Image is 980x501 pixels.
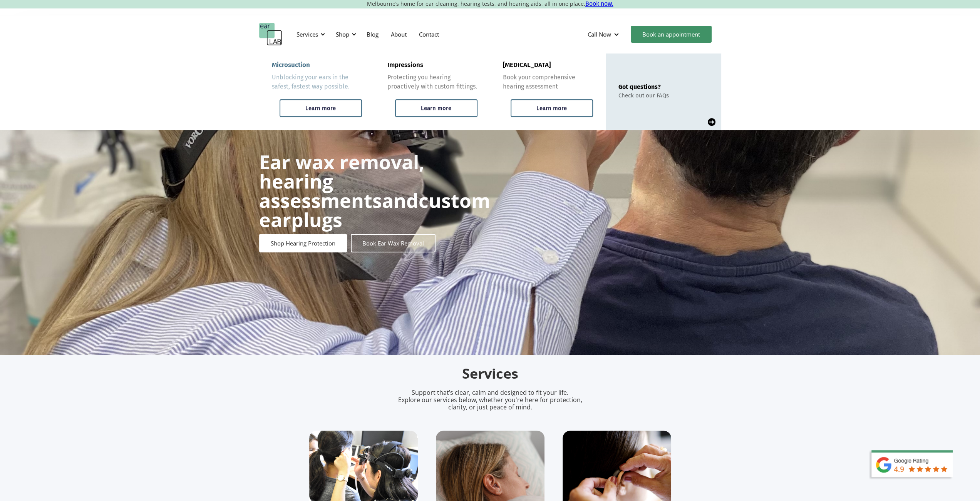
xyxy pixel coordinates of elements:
[421,105,451,112] div: Learn more
[259,149,424,214] strong: Ear wax removal, hearing assessments
[360,23,385,45] a: Blog
[631,26,712,43] a: Book an appointment
[490,53,606,130] a: [MEDICAL_DATA]Book your comprehensive hearing assessmentLearn more
[292,23,327,46] div: Services
[385,23,413,45] a: About
[297,30,318,38] div: Services
[272,73,362,91] div: Unblocking your ears in the safest, fastest way possible.
[331,23,358,46] div: Shop
[503,61,551,69] div: [MEDICAL_DATA]
[581,23,627,46] div: Call Now
[536,105,567,112] div: Learn more
[259,23,282,46] a: home
[387,73,477,91] div: Protecting you hearing proactively with custom fittings.
[503,73,593,91] div: Book your comprehensive hearing assessment
[259,187,490,233] strong: custom earplugs
[387,61,423,69] div: Impressions
[351,234,436,252] a: Book Ear Wax Removal
[272,61,310,69] div: Microsuction
[375,53,490,130] a: ImpressionsProtecting you hearing proactively with custom fittings.Learn more
[413,23,445,45] a: Contact
[259,152,490,229] h1: and
[259,234,347,252] a: Shop Hearing Protection
[618,83,669,90] div: Got questions?
[618,92,669,99] div: Check out our FAQs
[309,365,671,383] h2: Services
[259,53,375,130] a: MicrosuctionUnblocking your ears in the safest, fastest way possible.Learn more
[305,105,336,112] div: Learn more
[336,30,349,38] div: Shop
[588,30,611,38] div: Call Now
[606,53,721,130] a: Got questions?Check out our FAQs
[388,389,592,411] p: Support that’s clear, calm and designed to fit your life. Explore our services below, whether you...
